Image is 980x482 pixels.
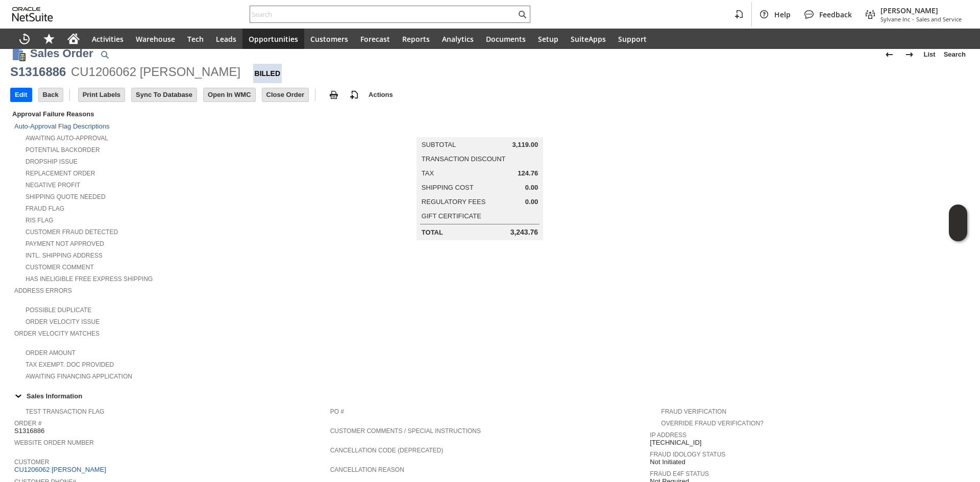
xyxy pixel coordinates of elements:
img: print.svg [328,89,340,101]
a: Gift Certificate [422,212,481,220]
span: 3,119.00 [512,141,538,149]
a: Fraud Flag [26,205,64,212]
td: Sales Information [10,389,970,402]
span: Help [774,10,791,19]
a: Order Amount [26,349,76,357]
a: Has Ineligible Free Express Shipping [26,275,153,283]
a: SuiteApps [565,29,612,49]
div: Approval Failure Reasons [10,108,326,120]
a: Total [422,229,443,236]
a: Address Errors [14,287,72,294]
img: Next [903,48,916,61]
a: Tax [422,169,434,177]
input: Close Order [262,88,308,102]
span: Not Initiated [650,458,685,466]
a: Documents [480,29,532,49]
a: Leads [210,29,242,49]
span: Feedback [819,10,852,19]
a: Order # [14,420,41,427]
a: Payment not approved [26,240,104,247]
span: SuiteApps [571,34,606,44]
a: Warehouse [130,29,181,49]
input: Edit [11,88,32,102]
a: Dropship Issue [26,158,78,165]
span: Forecast [360,34,390,44]
span: 0.00 [525,198,538,206]
a: CU1206062 [PERSON_NAME] [14,466,109,473]
div: Sales Information [10,389,966,402]
a: Search [940,46,970,63]
a: Analytics [436,29,480,49]
a: Fraud E4F Status [650,470,709,477]
a: Support [612,29,653,49]
svg: Search [516,8,528,20]
span: - [912,15,914,23]
img: add-record.svg [348,89,360,101]
div: Billed [253,64,282,83]
a: Forecast [354,29,396,49]
a: Test Transaction Flag [26,408,104,415]
a: Shipping Cost [422,184,474,191]
a: Awaiting Financing Application [26,373,132,380]
a: Transaction Discount [422,155,506,163]
div: CU1206062 [PERSON_NAME] [71,64,240,80]
img: Previous [883,48,895,61]
a: Tech [181,29,210,49]
span: Setup [538,34,558,44]
span: 3,243.76 [510,228,538,237]
a: List [920,46,940,63]
a: PO # [330,408,344,415]
a: IP Address [650,432,687,439]
a: Auto-Approval Flag Descriptions [14,122,109,130]
a: Customer [14,459,49,466]
a: Actions [364,91,397,98]
span: Activities [92,34,124,44]
span: [PERSON_NAME] [880,6,962,15]
a: Customers [304,29,354,49]
a: RIS flag [26,217,54,224]
input: Search [250,8,516,20]
span: Oracle Guided Learning Widget. To move around, please hold and drag [949,223,967,242]
a: Regulatory Fees [422,198,485,206]
a: Override Fraud Verification? [661,420,763,427]
svg: logo [12,7,53,21]
a: Website Order Number [14,439,94,446]
div: Shortcuts [37,29,61,49]
a: Intl. Shipping Address [26,252,103,259]
span: [TECHNICAL_ID] [650,439,701,447]
a: Order Velocity Matches [14,330,100,337]
a: Setup [532,29,565,49]
a: Reports [396,29,436,49]
input: Back [39,88,63,102]
input: Print Labels [79,88,125,102]
a: Awaiting Auto-Approval [26,135,108,142]
a: Customer Comment [26,264,94,271]
a: Fraud Verification [661,408,726,415]
span: Reports [402,34,430,44]
span: Warehouse [136,34,175,44]
span: Sales and Service [916,15,962,23]
span: 124.76 [518,169,538,177]
span: Customers [310,34,348,44]
svg: Recent Records [18,33,31,45]
span: Sylvane Inc [880,15,910,23]
a: Negative Profit [26,182,80,189]
a: Order Velocity Issue [26,318,100,325]
a: Fraud Idology Status [650,451,725,458]
svg: Home [67,33,80,45]
span: Leads [216,34,236,44]
a: Activities [86,29,130,49]
span: Documents [486,34,526,44]
span: Analytics [442,34,474,44]
a: Recent Records [12,29,37,49]
input: Sync To Database [132,88,197,102]
a: Shipping Quote Needed [26,193,106,200]
a: Customer Comments / Special Instructions [330,427,481,435]
h1: Sales Order [30,45,93,62]
caption: Summary [416,121,543,137]
a: Potential Backorder [26,146,100,154]
svg: Shortcuts [43,33,55,45]
img: Quick Find [99,48,111,61]
input: Open In WMC [204,88,255,102]
a: Home [61,29,86,49]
